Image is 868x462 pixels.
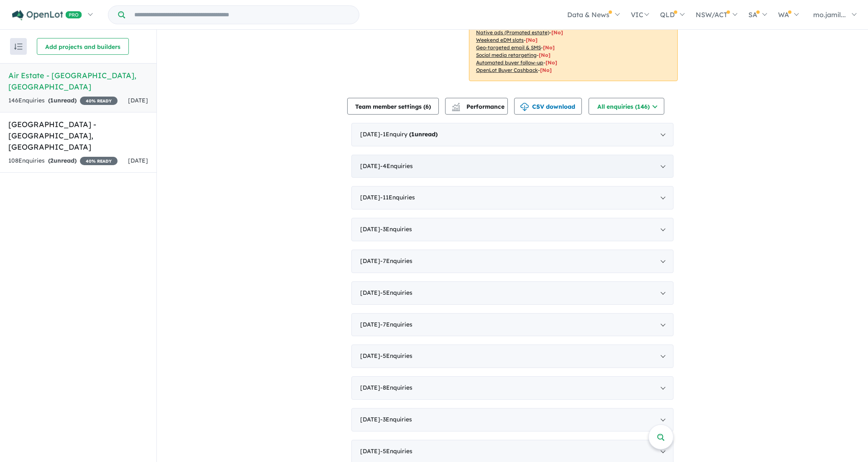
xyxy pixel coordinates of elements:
[48,157,77,164] strong: ( unread)
[380,194,415,201] span: - 11 Enquir ies
[380,384,412,391] span: - 8 Enquir ies
[127,6,357,24] input: Try estate name, suburb, builder or developer
[589,98,664,115] button: All enquiries (146)
[128,157,148,164] span: [DATE]
[351,155,673,178] div: [DATE]
[476,37,524,43] u: Weekend eDM slots
[453,103,504,110] span: Performance
[37,38,129,55] button: Add projects and builders
[8,156,118,166] div: 108 Enquir ies
[351,408,673,431] div: [DATE]
[380,162,413,170] span: - 4 Enquir ies
[476,52,537,58] u: Social media retargeting
[380,352,412,360] span: - 5 Enquir ies
[80,97,118,105] span: 40 % READY
[520,103,529,111] img: download icon
[476,44,541,51] u: Geo-targeted email & SMS
[409,130,438,138] strong: ( unread)
[526,37,538,43] span: [No]
[540,67,552,73] span: [No]
[545,59,557,66] span: [No]
[380,257,412,265] span: - 7 Enquir ies
[48,97,77,104] strong: ( unread)
[50,97,54,104] span: 1
[411,130,415,138] span: 1
[514,98,582,115] button: CSV download
[50,157,54,164] span: 2
[351,186,673,209] div: [DATE]
[351,250,673,273] div: [DATE]
[452,103,460,107] img: line-chart.svg
[539,52,551,58] span: [No]
[8,70,148,92] h5: Air Estate - [GEOGRAPHIC_DATA] , [GEOGRAPHIC_DATA]
[380,289,412,296] span: - 5 Enquir ies
[80,157,118,165] span: 40 % READY
[380,130,438,138] span: - 1 Enquir y
[476,67,538,73] u: OpenLot Buyer Cashback
[813,10,846,19] span: mo.jamil...
[476,29,549,36] u: Native ads (Promoted estate)
[8,119,148,153] h5: [GEOGRAPHIC_DATA] - [GEOGRAPHIC_DATA] , [GEOGRAPHIC_DATA]
[351,345,673,368] div: [DATE]
[380,225,412,233] span: - 3 Enquir ies
[14,43,23,50] img: sort.svg
[543,44,555,51] span: [No]
[551,29,563,36] span: [No]
[351,313,673,337] div: [DATE]
[445,98,508,115] button: Performance
[452,105,460,111] img: bar-chart.svg
[476,59,543,66] u: Automated buyer follow-up
[12,10,82,20] img: Openlot PRO Logo White
[380,447,412,455] span: - 5 Enquir ies
[128,97,148,104] span: [DATE]
[425,103,429,110] span: 6
[351,218,673,241] div: [DATE]
[380,416,412,423] span: - 3 Enquir ies
[8,96,118,106] div: 146 Enquir ies
[347,98,439,115] button: Team member settings (6)
[351,281,673,305] div: [DATE]
[380,321,412,328] span: - 7 Enquir ies
[351,376,673,400] div: [DATE]
[351,123,673,146] div: [DATE]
